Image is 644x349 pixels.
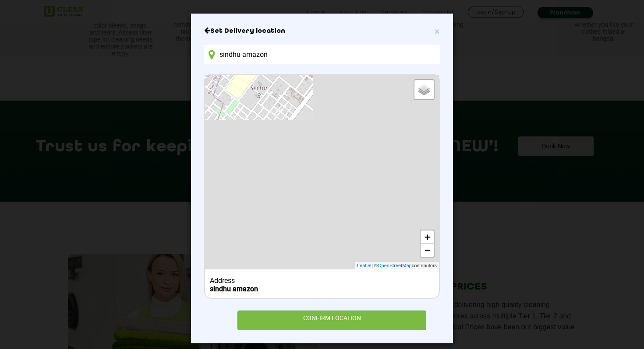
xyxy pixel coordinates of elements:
button: Close [435,27,440,36]
div: CONFIRM LOCATION [237,311,426,330]
input: Enter location [204,45,440,64]
span: × [435,26,440,36]
a: Leaflet [357,262,372,269]
div: Address [210,276,435,285]
h6: Close [204,27,440,35]
a: Zoom out [421,244,434,257]
a: Layers [414,80,434,99]
div: | © contributors [355,262,439,269]
a: OpenStreetMap [378,262,412,269]
b: sindhu amazon [210,285,258,293]
a: Zoom in [421,230,434,244]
